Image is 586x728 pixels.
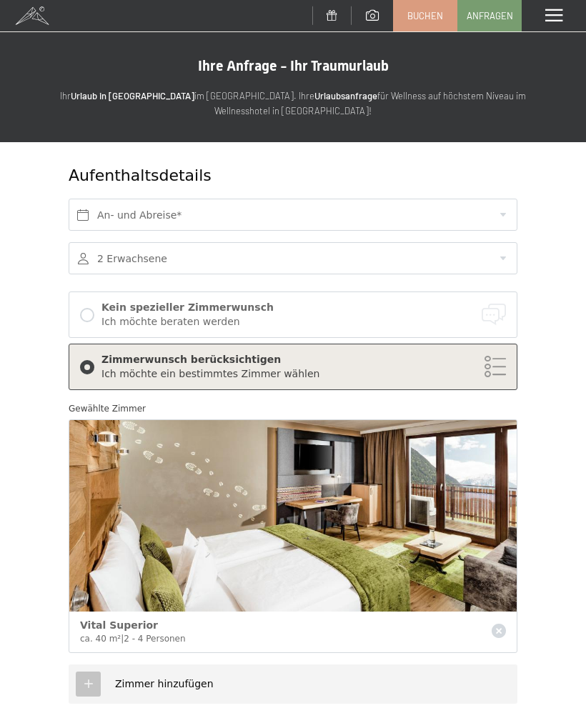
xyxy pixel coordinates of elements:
span: Anfragen [467,9,513,22]
span: Vital Superior [80,619,158,631]
div: Kein spezieller Zimmerwunsch [101,301,506,315]
div: Ich möchte ein bestimmtes Zimmer wählen [101,367,506,382]
div: Ich möchte beraten werden [101,315,506,329]
span: | [121,634,124,644]
strong: Urlaubsanfrage [314,90,377,101]
div: Gewählte Zimmer [69,402,517,416]
p: Ihr im [GEOGRAPHIC_DATA]. Ihre für Wellness auf höchstem Niveau im Wellnesshotel in [GEOGRAPHIC_D... [57,89,529,119]
span: ca. 40 m² [80,634,121,644]
a: Anfragen [458,1,521,31]
span: Buchen [407,9,443,22]
img: Vital Superior [69,420,517,612]
span: 2 - 4 Personen [124,634,185,644]
div: Aufenthaltsdetails [69,165,442,187]
span: Zimmer hinzufügen [115,678,214,689]
div: Zimmerwunsch berücksichtigen [101,353,506,367]
span: Ihre Anfrage - Ihr Traumurlaub [198,57,389,74]
a: Buchen [394,1,457,31]
strong: Urlaub in [GEOGRAPHIC_DATA] [71,90,194,101]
